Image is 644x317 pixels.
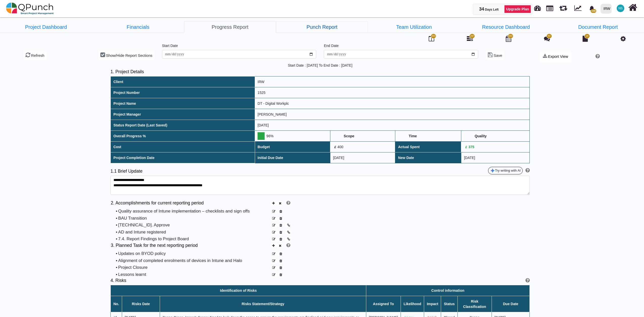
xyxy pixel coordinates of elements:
div: Updates on BYOD policy [118,250,270,257]
b: £ [334,145,336,149]
th: Overall Progress % [111,131,255,142]
a: Punch Report [276,21,368,33]
h5: 1.1 Brief Update [110,169,320,174]
span: 34 [479,7,484,12]
h5: 3. Planned Task for the next reporting period [111,243,270,248]
th: Time [395,131,461,142]
i: Board [429,36,434,42]
a: Document Report [552,21,644,33]
a: bell fill159 [586,0,599,16]
td: IRW [255,76,530,87]
a: Help [524,279,530,283]
th: No. [111,296,122,312]
span: 254 [432,34,435,38]
th: Control information [366,285,530,296]
div: Alignment of completed enrolments of devices in Intune and Halo [118,257,270,264]
h5: 1. Project Details [110,69,530,74]
div: • [116,271,270,278]
span: Days Left [485,8,499,11]
svg: bell fill [589,6,594,11]
div: • [116,250,270,257]
a: IRW [598,0,614,17]
th: Risk Classification [457,296,492,312]
span: Dashboard [534,3,541,11]
td: DT - Digital Workplc [255,98,530,109]
th: Identification of Risks [111,285,366,296]
th: Client [111,76,255,87]
td: [DATE] [461,152,530,163]
div: Notification [587,4,596,13]
td: 96% [255,131,330,142]
i: Calendar [506,36,511,42]
a: Team Utilization [368,21,460,33]
div: • [116,215,270,222]
span: Start Date : [DATE] To End Date : [DATE] [288,63,352,67]
th: Project Completion Date [111,152,255,163]
div: • [116,208,270,215]
th: Project Number [111,87,255,98]
span: Export View [548,54,568,59]
th: New Date [395,152,461,163]
div: • [116,257,270,264]
button: Try writing with AI [488,167,523,174]
div: • [116,264,270,271]
th: Status [441,296,458,312]
legend: Start Date [162,43,316,50]
span: 83 [548,34,550,38]
img: qpunch-sp.fa6292f.png [6,1,54,16]
a: Help [594,55,600,59]
th: Assigned To [366,296,401,312]
div: • [116,229,270,235]
b: £ [465,145,467,149]
span: Show/Hide Report Sections [106,53,152,58]
div: • [116,222,270,228]
td: [PERSON_NAME] [255,109,530,120]
th: Project Manager [111,109,255,120]
a: Financials [92,21,184,33]
th: Actual Spent [395,142,461,152]
span: 159 [591,9,596,13]
a: Help [524,169,530,173]
th: Initial Due Date [255,152,330,163]
span: Releases [559,3,567,11]
div: 7.4. Report Findings to Project Board [118,236,270,242]
th: Risks Statement/Strategy [160,296,366,312]
button: Export View [540,51,571,63]
span: Projects [546,3,553,11]
div: • [116,236,270,242]
span: 18 [586,34,588,38]
span: Save [494,53,502,58]
th: Project Name [111,98,255,109]
h5: 2. Accomplishments for current reporting period [111,200,270,206]
a: Upgrade Plan [504,5,531,13]
th: Budget [255,142,330,152]
h5: 4. Risks [110,278,320,283]
th: Cost [111,142,255,152]
button: Save [486,51,504,60]
span: 375 [464,145,474,149]
a: NS [614,0,627,16]
a: Help [285,243,290,248]
i: Punch Discussion [544,36,550,42]
span: 400 [333,145,343,149]
div: Project Closure [118,264,270,271]
div: AD and Intune registered [118,229,270,235]
i: Gantt [467,36,473,42]
li: DT - Digital Workplc [368,21,460,33]
th: Scope [330,131,395,142]
button: Refresh [24,51,47,60]
th: Risks Date [122,296,160,312]
img: google-gemini-icon.8b74464.png [490,168,495,173]
th: Likelihood [401,296,424,312]
th: Status Report Date (Last Saved) [111,120,255,131]
span: 297 [470,34,474,38]
td: [DATE] [255,120,530,131]
td: 1525 [255,87,530,98]
td: [DATE] [330,152,395,163]
legend: End Date [324,43,478,50]
i: Document Library [583,36,588,42]
i: Home [628,3,637,12]
span: NS [618,7,623,10]
div: IRW [604,4,610,13]
a: Resource Dashboard [460,21,552,33]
